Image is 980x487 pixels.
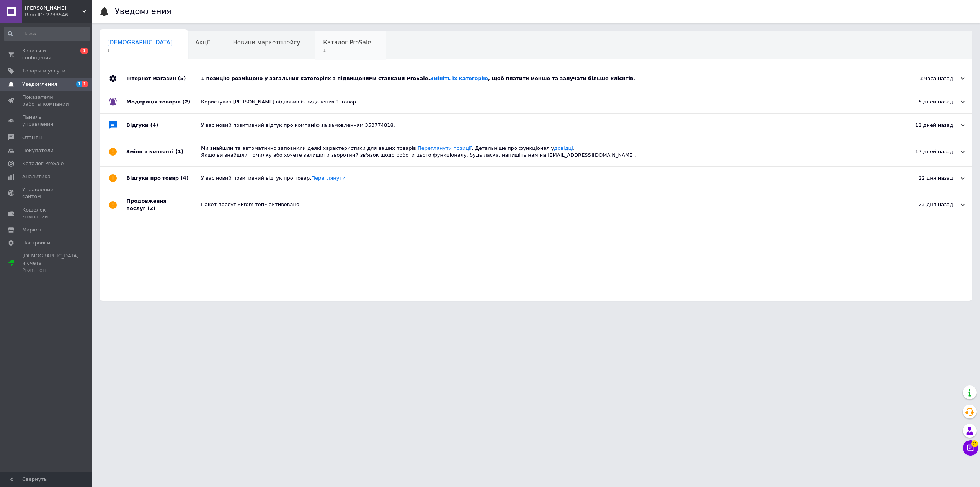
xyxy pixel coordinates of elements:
span: (4) [150,122,158,128]
span: Настройки [22,239,50,246]
a: довідці [554,145,573,151]
span: 2 [971,440,978,447]
div: Пакет послуг «Prom топ» активовано [201,201,888,208]
div: Користувач [PERSON_NAME] відновив із видалених 1 товар. [201,98,888,105]
a: Переглянути [311,175,345,181]
span: Кошелек компании [22,207,71,220]
div: Зміни в контенті [126,137,201,166]
span: 1 [82,81,88,87]
span: 1 [323,48,371,53]
span: Уведомления [22,81,57,88]
input: Поиск [4,27,90,41]
div: Інтернет магазин [126,67,201,90]
div: 5 дней назад [888,98,965,105]
div: 17 дней назад [888,148,965,155]
button: Чат с покупателем2 [963,440,978,456]
span: Каталог ProSale [323,39,371,46]
span: (2) [182,99,190,105]
span: (2) [147,205,155,211]
div: 12 дней назад [888,122,965,129]
div: 23 дня назад [888,201,965,208]
span: Акції [196,39,210,46]
div: У вас новий позитивний відгук про товар. [201,175,888,182]
span: Отзывы [22,134,42,141]
span: Маркет [22,226,42,233]
span: [DEMOGRAPHIC_DATA] [107,39,173,46]
span: 1 [76,81,82,87]
div: У вас новий позитивний відгук про компанію за замовленням 353774818. [201,122,888,129]
span: Управление сайтом [22,186,71,200]
div: 1 позицію розміщено у загальних категоріях з підвищеними ставками ProSale. , щоб платити менше та... [201,75,888,82]
span: [DEMOGRAPHIC_DATA] и счета [22,253,79,274]
span: Товары и услуги [22,67,65,74]
div: 22 дня назад [888,175,965,182]
div: 3 часа назад [888,75,965,82]
span: (5) [178,75,186,81]
div: Модерація товарів [126,90,201,113]
span: Заказы и сообщения [22,48,71,61]
a: Змініть їх категорію [430,75,488,81]
div: Продовження послуг [126,190,201,219]
span: (4) [181,175,189,181]
span: Новини маркетплейсу [233,39,300,46]
span: Каталог ProSale [22,160,64,167]
span: Показатели работы компании [22,94,71,108]
div: Відгуки [126,114,201,137]
h1: Уведомления [115,7,171,16]
div: Prom топ [22,267,79,274]
span: (1) [175,149,183,154]
span: 1 [80,48,88,54]
span: Аналитика [22,173,51,180]
div: Відгуки про товар [126,167,201,190]
span: Панель управления [22,114,71,128]
span: Палитра Фей [25,5,82,11]
span: 1 [107,48,173,53]
div: Ваш ID: 2733546 [25,11,92,18]
a: Переглянути позиції [418,145,472,151]
span: Покупатели [22,147,54,154]
div: Ми знайшли та автоматично заповнили деякі характеристики для ваших товарів. . Детальніше про функ... [201,145,888,159]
